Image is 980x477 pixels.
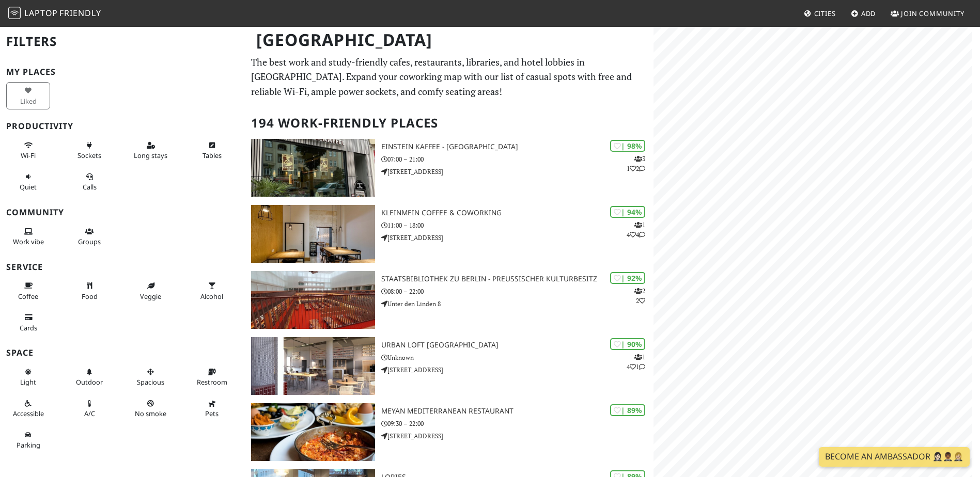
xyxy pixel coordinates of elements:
span: Veggie [140,292,161,301]
div: | 98% [610,140,645,152]
span: Outdoor area [76,377,103,387]
h3: Community [6,208,239,217]
button: Long stays [129,137,173,164]
button: Cards [6,309,50,336]
span: Natural light [20,377,36,387]
button: Accessible [6,395,50,422]
h1: [GEOGRAPHIC_DATA] [248,26,651,54]
p: The best work and study-friendly cafes, restaurants, libraries, and hotel lobbies in [GEOGRAPHIC_... [251,55,647,99]
p: 07:00 – 21:00 [381,154,654,164]
span: Stable Wi-Fi [21,151,36,160]
span: Pet friendly [205,409,219,418]
span: Coffee [18,292,38,301]
h2: 194 Work-Friendly Places [251,107,647,139]
button: Restroom [190,363,234,391]
span: Food [82,292,98,301]
a: URBAN LOFT Berlin | 90% 141 URBAN LOFT [GEOGRAPHIC_DATA] Unknown [STREET_ADDRESS] [245,337,653,395]
img: LaptopFriendly [8,7,21,19]
span: Credit cards [20,323,37,332]
p: [STREET_ADDRESS] [381,431,654,441]
div: | 90% [610,338,645,350]
button: Tables [190,137,234,164]
span: Parking [17,440,40,450]
span: Air conditioned [84,409,95,418]
p: 2 2 [634,286,645,306]
div: | 92% [610,272,645,284]
span: Alcohol [200,292,223,301]
button: Quiet [6,168,50,196]
a: Einstein Kaffee - Charlottenburg | 98% 312 Einstein Kaffee - [GEOGRAPHIC_DATA] 07:00 – 21:00 [STR... [245,139,653,197]
h3: Staatsbibliothek zu Berlin - Preußischer Kulturbesitz [381,275,654,283]
h3: Service [6,262,239,272]
h3: Einstein Kaffee - [GEOGRAPHIC_DATA] [381,142,654,151]
p: Unter den Linden 8 [381,299,654,309]
span: Accessible [13,409,44,418]
p: 09:30 – 22:00 [381,419,654,428]
span: Smoke free [135,409,166,418]
button: Work vibe [6,223,50,250]
button: Light [6,363,50,391]
a: Join Community [886,4,969,23]
span: Quiet [20,182,37,192]
p: 08:00 – 22:00 [381,287,654,296]
p: 1 4 1 [627,352,645,372]
button: No smoke [129,395,173,422]
h3: KleinMein Coffee & Coworking [381,209,654,217]
h3: URBAN LOFT [GEOGRAPHIC_DATA] [381,341,654,349]
button: Groups [68,223,112,250]
span: Power sockets [77,151,101,160]
span: Add [861,9,876,18]
span: Video/audio calls [83,182,97,192]
div: | 89% [610,404,645,416]
span: People working [13,237,44,246]
a: Cities [800,4,840,23]
button: Sockets [68,137,112,164]
a: KleinMein Coffee & Coworking | 94% 144 KleinMein Coffee & Coworking 11:00 – 18:00 [STREET_ADDRESS] [245,205,653,263]
img: KleinMein Coffee & Coworking [251,205,375,263]
h3: Meyan Mediterranean Restaurant [381,407,654,416]
p: 11:00 – 18:00 [381,220,654,230]
a: Meyan Mediterranean Restaurant | 89% Meyan Mediterranean Restaurant 09:30 – 22:00 [STREET_ADDRESS] [245,403,653,461]
p: [STREET_ADDRESS] [381,167,654,177]
a: Add [847,4,880,23]
span: Join Community [901,9,965,18]
img: Einstein Kaffee - Charlottenburg [251,139,375,197]
a: Staatsbibliothek zu Berlin - Preußischer Kulturbesitz | 92% 22 Staatsbibliothek zu Berlin - Preuß... [245,271,653,329]
h3: Space [6,348,239,358]
p: 3 1 2 [627,154,645,173]
button: Coffee [6,277,50,305]
p: [STREET_ADDRESS] [381,233,654,243]
span: Laptop [24,7,58,19]
span: Cities [814,9,836,18]
button: Parking [6,426,50,454]
button: Wi-Fi [6,137,50,164]
span: Restroom [197,377,227,387]
img: URBAN LOFT Berlin [251,337,375,395]
a: LaptopFriendly LaptopFriendly [8,5,101,23]
button: Calls [68,168,112,196]
h2: Filters [6,26,239,57]
img: Meyan Mediterranean Restaurant [251,403,375,461]
span: Long stays [134,151,167,160]
span: Friendly [59,7,101,19]
p: [STREET_ADDRESS] [381,365,654,375]
a: Become an Ambassador 🤵🏻‍♀️🤵🏾‍♂️🤵🏼‍♀️ [819,447,970,467]
span: Group tables [78,237,101,246]
button: Food [68,277,112,305]
h3: My Places [6,67,239,77]
span: Work-friendly tables [203,151,222,160]
p: 1 4 4 [627,220,645,240]
h3: Productivity [6,121,239,131]
button: Alcohol [190,277,234,305]
p: Unknown [381,353,654,362]
button: A/C [68,395,112,422]
button: Veggie [129,277,173,305]
button: Outdoor [68,363,112,391]
button: Spacious [129,363,173,391]
img: Staatsbibliothek zu Berlin - Preußischer Kulturbesitz [251,271,375,329]
span: Spacious [137,377,164,387]
div: | 94% [610,206,645,218]
button: Pets [190,395,234,422]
